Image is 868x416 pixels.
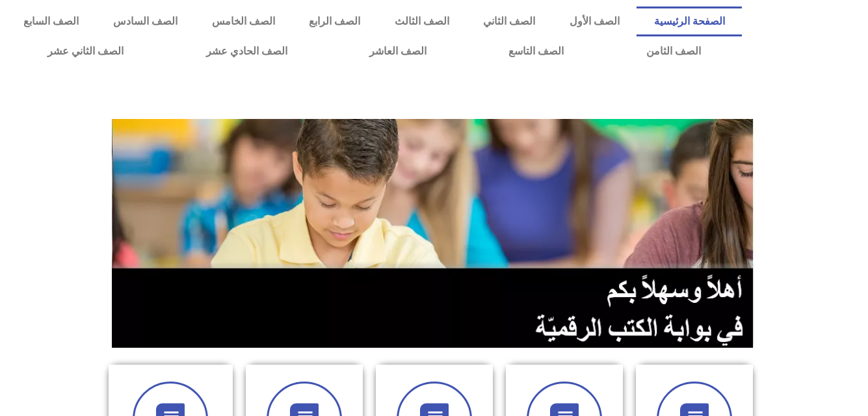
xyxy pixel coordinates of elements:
[637,6,742,36] a: الصفحة الرئيسية
[7,6,96,36] a: الصف السابع
[194,6,292,36] a: الصف الخامس
[377,6,466,36] a: الصف الثالث
[553,6,637,36] a: الصف الأول
[164,36,328,66] a: الصف الحادي عشر
[292,6,378,36] a: الصف الرابع
[605,36,741,66] a: الصف الثامن
[96,6,195,36] a: الصف السادس
[328,36,467,66] a: الصف العاشر
[7,36,164,66] a: الصف الثاني عشر
[466,6,553,36] a: الصف الثاني
[467,36,605,66] a: الصف التاسع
